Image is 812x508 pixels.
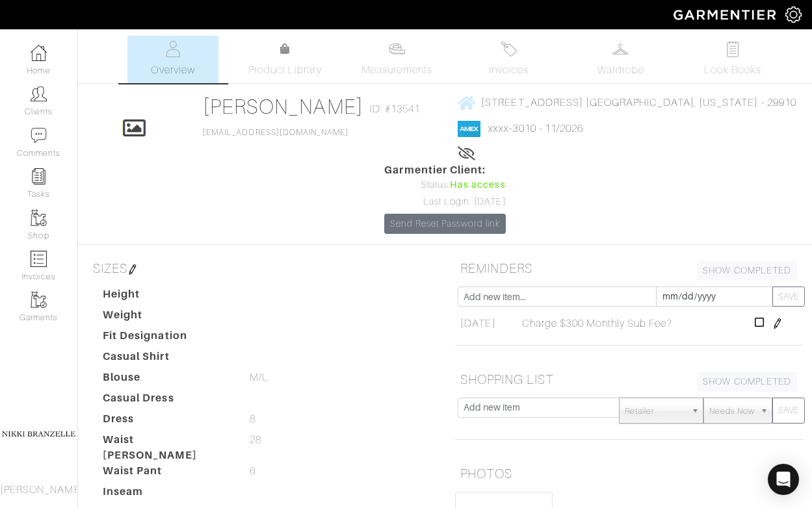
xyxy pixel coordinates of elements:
span: Product Library [248,62,322,78]
dt: Height [93,286,240,307]
a: Product Library [239,42,330,78]
input: Add new item [458,398,620,418]
div: Open Intercom Messenger [768,464,799,495]
dt: Inseam [93,484,240,505]
h5: SHOPPING LIST [455,366,803,392]
img: garments-icon-b7da505a4dc4fd61783c78ac3ca0ef83fa9d6f193b1c9dc38574b1d14d53ca28.png [31,292,47,308]
div: Last Login: [DATE] [384,195,505,209]
img: reminder-icon-8004d30b9f0a5d33ae49ab947aed9ed385cf756f9e5892f1edd6e32f2345188e.png [31,168,47,184]
span: Overview [151,62,194,78]
img: comment-icon-a0a6a9ef722e966f86d9cbdc48e553b5cf19dbc54f86b18d962a5391bc8f6eb6.png [31,127,47,144]
img: american_express-1200034d2e149cdf2cc7894a33a747db654cf6f8355cb502592f1d228b2ac700.png [458,121,480,137]
span: Invoices [489,62,529,78]
dt: Casual Shirt [93,349,240,370]
span: Has access [450,178,506,192]
a: [STREET_ADDRESS] [GEOGRAPHIC_DATA], [US_STATE] - 29910 [458,94,796,110]
h5: SIZES [88,255,436,281]
a: Wardrobe [575,36,666,83]
span: 8 [250,411,255,427]
button: SAVE [772,398,805,424]
button: SAVE [772,286,805,307]
div: Status: [384,178,505,192]
img: pen-cf24a1663064a2ec1b9c1bd2387e9de7a2fa800b781884d57f21acf72779bad2.png [127,264,138,275]
dt: Waist Pant [93,463,240,484]
a: SHOW COMPLETED [697,372,797,392]
img: clients-icon-6bae9207a08558b7cb47a8932f037763ab4055f8c8b6bfacd5dc20c3e0201464.png [31,86,47,102]
dt: Waist [PERSON_NAME] [93,432,240,463]
span: 28 [250,432,261,448]
span: M/L [250,370,268,385]
span: [DATE] [460,316,495,331]
span: Wardrobe [597,62,644,78]
span: Retailer [625,398,686,424]
a: [EMAIL_ADDRESS][DOMAIN_NAME] [203,128,348,137]
img: garments-icon-b7da505a4dc4fd61783c78ac3ca0ef83fa9d6f193b1c9dc38574b1d14d53ca28.png [31,210,47,226]
img: gear-icon-white-bd11855cb880d31180b6d7d6211b90ccbf57a29d726f0c71d8c61bd08dd39cc2.png [785,6,802,23]
dt: Dress [93,411,240,432]
dt: Blouse [93,370,240,390]
a: Invoices [464,36,555,83]
a: Send Reset Password link [384,214,505,234]
h5: REMINDERS [455,255,803,281]
a: Look Books [687,36,778,83]
h5: PHOTOS [455,461,803,487]
img: garmentier-logo-header-white-b43fb05a5012e4ada735d5af1a66efaba907eab6374d6393d1fbf88cb4ef424d.png [667,3,785,26]
a: SHOW COMPLETED [697,260,797,281]
span: Charge $300 Monthly Sub Fee? [522,316,672,331]
img: pen-cf24a1663064a2ec1b9c1bd2387e9de7a2fa800b781884d57f21acf72779bad2.png [772,318,783,329]
img: orders-icon-0abe47150d42831381b5fb84f609e132dff9fe21cb692f30cb5eec754e2cba89.png [31,251,47,267]
img: measurements-466bbee1fd09ba9460f595b01e5d73f9e2bff037440d3c8f018324cb6cdf7a4a.svg [389,41,405,57]
span: ID: #13541 [370,101,421,117]
dt: Weight [93,307,240,328]
dt: Fit Designation [93,328,240,349]
img: orders-27d20c2124de7fd6de4e0e44c1d41de31381a507db9b33961299e4e07d508b8c.svg [501,41,517,57]
span: Needs Now [709,398,755,424]
dt: Casual Dress [93,390,240,411]
a: xxxx-3010 - 11/2026 [488,123,583,134]
span: Look Books [704,62,762,78]
a: [PERSON_NAME] [203,95,363,118]
a: Overview [127,36,218,83]
img: basicinfo-40fd8af6dae0f16599ec9e87c0ef1c0a1fdea2edbe929e3d69a839185d80c458.svg [165,41,181,57]
img: wardrobe-487a4870c1b7c33e795ec22d11cfc2ed9d08956e64fb3008fe2437562e282088.svg [612,41,629,57]
img: dashboard-icon-dbcd8f5a0b271acd01030246c82b418ddd0df26cd7fceb0bd07c9910d44c42f6.png [31,45,47,61]
input: Add new item... [458,286,657,307]
span: Garmentier Client: [384,162,505,178]
span: Measurements [361,62,432,78]
a: Measurements [351,36,443,83]
span: [STREET_ADDRESS] [GEOGRAPHIC_DATA], [US_STATE] - 29910 [481,97,796,108]
img: todo-9ac3debb85659649dc8f770b8b6100bb5dab4b48dedcbae339e5042a72dfd3cc.svg [724,41,740,57]
span: 6 [250,463,255,479]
